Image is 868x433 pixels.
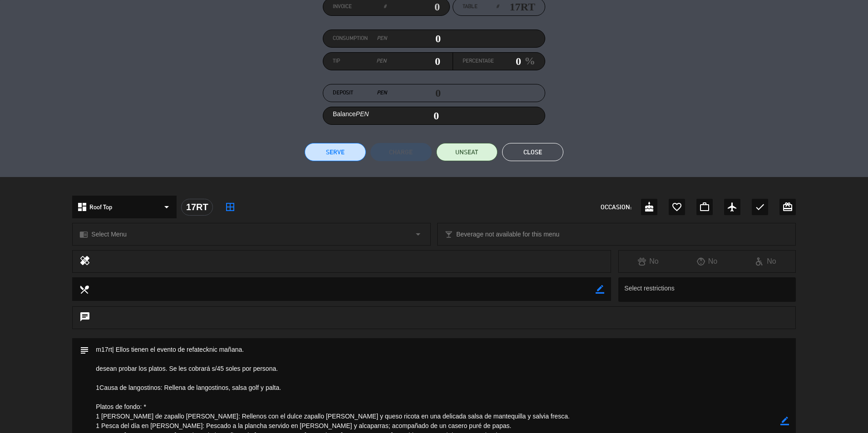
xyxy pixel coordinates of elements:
i: arrow_drop_down [161,202,172,212]
div: No [736,256,795,267]
i: local_dining [79,284,89,294]
label: Consumption [333,34,387,43]
em: PEN [376,57,386,66]
button: UNSEAT [436,143,498,161]
button: Serve [305,143,366,161]
i: card_giftcard [782,202,793,212]
i: healing [79,255,90,268]
button: Close [502,143,563,161]
em: # [384,2,386,11]
label: Percentage [463,57,494,66]
i: chrome_reader_mode [79,230,88,239]
label: Deposit [333,89,387,98]
em: % [521,52,535,70]
div: No [678,256,736,267]
em: # [496,2,499,11]
button: Charge [370,143,432,161]
input: 0 [386,54,440,68]
div: No [619,256,677,267]
span: Select Menu [91,229,127,240]
input: 0 [494,54,521,68]
i: border_all [225,202,236,212]
i: airplanemode_active [727,202,738,212]
span: Roof Top [89,202,112,212]
label: Balance [333,109,369,119]
i: border_color [780,417,789,425]
div: 17RT [181,199,213,216]
label: Invoice [333,2,386,11]
em: PEN [356,110,369,118]
em: PEN [377,89,387,98]
label: Tip [333,57,387,66]
i: subject [79,345,89,355]
i: local_bar [444,230,453,239]
em: PEN [377,34,387,43]
i: favorite_border [671,202,682,212]
input: 0 [387,32,441,45]
span: UNSEAT [455,148,478,157]
i: work_outline [699,202,710,212]
i: arrow_drop_down [413,229,424,240]
i: border_color [596,285,604,294]
i: check [755,202,765,212]
i: chat [79,311,90,324]
span: OCCASION: [601,202,631,212]
span: Beverage not available for this menu [456,229,559,240]
i: cake [644,202,655,212]
span: Table [463,2,478,11]
i: dashboard [77,202,88,212]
